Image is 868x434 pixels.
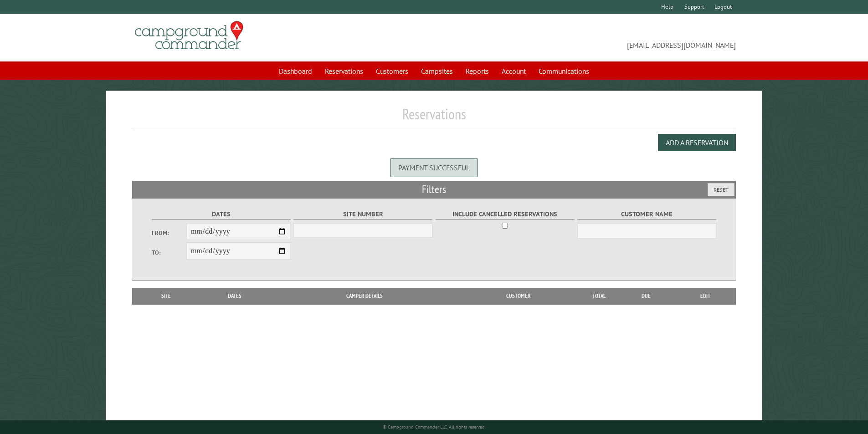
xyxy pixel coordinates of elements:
th: Dates [196,288,274,304]
th: Camper Details [274,288,455,304]
img: Campground Commander [132,18,246,53]
label: Customer Name [577,209,716,220]
span: [EMAIL_ADDRESS][DOMAIN_NAME] [434,25,736,51]
h2: Filters [132,181,736,198]
button: Reset [708,183,734,196]
th: Total [581,288,617,304]
a: Campsites [416,62,458,80]
th: Customer [455,288,581,304]
a: Communications [533,62,595,80]
label: Include Cancelled Reservations [436,209,575,220]
button: Add a Reservation [658,134,736,151]
a: Customers [370,62,414,80]
label: Dates [152,209,291,220]
a: Reports [460,62,494,80]
th: Site [137,288,196,304]
label: To: [152,248,186,257]
th: Edit [675,288,736,304]
label: Site Number [293,209,432,220]
div: Payment successful [390,158,478,177]
small: © Campground Commander LLC. All rights reserved. [383,424,486,430]
th: Due [617,288,675,304]
a: Dashboard [273,62,318,80]
a: Account [496,62,531,80]
label: From: [152,229,186,237]
h1: Reservations [132,105,736,130]
a: Reservations [319,62,369,80]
